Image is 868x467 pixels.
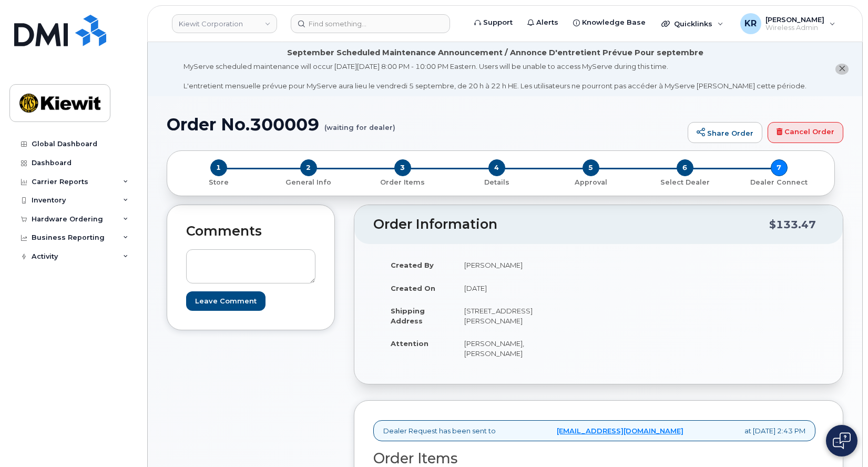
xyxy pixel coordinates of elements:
[677,159,693,176] span: 6
[455,277,591,300] td: [DATE]
[167,115,682,134] h1: Order No.300009
[373,217,769,232] h2: Order Information
[373,420,815,442] div: Dealer Request has been sent to at [DATE] 2:43 PM
[391,307,425,325] strong: Shipping Address
[557,426,683,436] a: [EMAIL_ADDRESS][DOMAIN_NAME]
[454,178,539,187] p: Details
[391,284,435,292] strong: Created On
[455,299,591,332] td: [STREET_ADDRESS][PERSON_NAME]
[287,47,703,58] div: September Scheduled Maintenance Announcement / Annonce D'entretient Prévue Pour septembre
[455,332,591,364] td: [PERSON_NAME], [PERSON_NAME]
[261,176,355,187] a: 2 General Info
[544,176,638,187] a: 5 Approval
[548,178,634,187] p: Approval
[210,159,227,176] span: 1
[638,176,732,187] a: 6 Select Dealer
[300,159,317,176] span: 2
[391,339,428,348] strong: Attention
[688,122,762,143] a: Share Order
[360,178,445,187] p: Order Items
[455,253,591,277] td: [PERSON_NAME]
[833,432,851,449] img: Open chat
[180,178,257,187] p: Store
[583,159,599,176] span: 5
[186,291,265,311] input: Leave Comment
[355,176,450,187] a: 3 Order Items
[373,451,815,466] h2: Order Items
[183,62,806,91] div: MyServe scheduled maintenance will occur [DATE][DATE] 8:00 PM - 10:00 PM Eastern. Users will be u...
[769,215,816,235] div: $133.47
[176,176,261,187] a: 1 Store
[391,261,434,269] strong: Created By
[265,178,351,187] p: General Info
[488,159,505,176] span: 4
[768,122,843,143] a: Cancel Order
[835,64,849,75] button: close notification
[642,178,728,187] p: Select Dealer
[186,224,315,239] h2: Comments
[324,115,395,131] small: (waiting for dealer)
[394,159,411,176] span: 3
[450,176,544,187] a: 4 Details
